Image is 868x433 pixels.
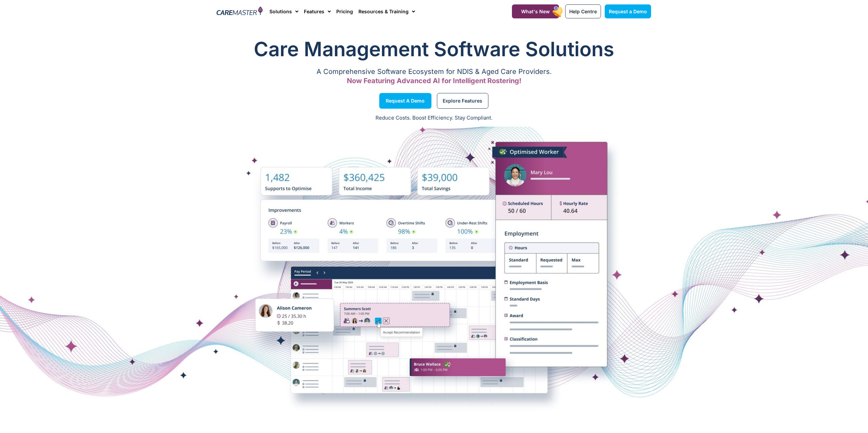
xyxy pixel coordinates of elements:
[386,99,425,103] span: Request a Demo
[217,6,263,17] img: CareMaster Logo
[437,93,488,109] a: Explore Features
[217,35,651,63] h1: Care Management Software Solutions
[569,9,597,14] span: Help Centre
[565,4,601,18] a: Help Centre
[4,114,864,122] p: Reduce Costs. Boost Efficiency. Stay Compliant.
[609,9,647,14] span: Request a Demo
[379,93,431,109] a: Request a Demo
[605,4,651,18] a: Request a Demo
[347,77,521,85] span: Now Featuring Advanced AI for Intelligent Rostering!
[443,99,482,103] span: Explore Features
[217,69,651,74] p: A Comprehensive Software Ecosystem for NDIS & Aged Care Providers.
[512,4,559,18] a: What's New
[521,9,550,14] span: What's New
